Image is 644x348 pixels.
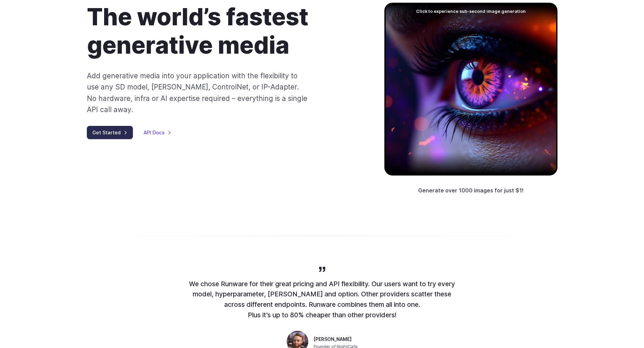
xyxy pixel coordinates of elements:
p: We chose Runware for their great pricing and API flexibility. Our users want to try every model, ... [187,279,457,320]
span: [PERSON_NAME] [314,336,352,343]
a: Get Started [87,126,133,139]
h1: The world’s fastest generative media [87,3,363,59]
a: API Docs [144,129,171,136]
p: Add generative media into your application with the flexibility to use any SD model, [PERSON_NAME... [87,70,308,115]
p: Generate over 1000 images for just $1! [418,186,524,195]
